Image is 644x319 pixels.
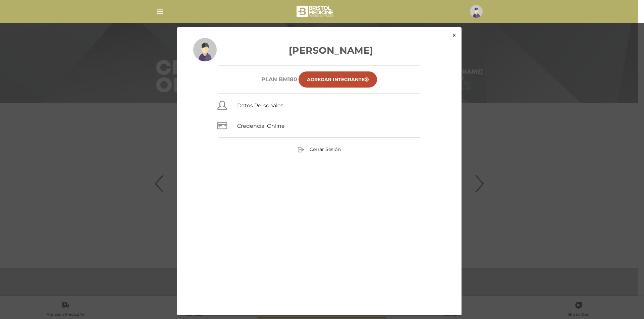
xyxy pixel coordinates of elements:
[447,27,462,44] button: ×
[298,146,304,153] img: sign-out.png
[237,102,283,109] a: Datos Personales
[310,146,341,152] span: Cerrar Sesión
[193,43,445,57] h3: [PERSON_NAME]
[470,5,483,18] img: profile-placeholder.svg
[193,38,217,61] img: profile-placeholder.svg
[296,3,335,19] img: bristol-medicine-blanco.png
[156,7,164,16] img: Cober_menu-lines-white.svg
[237,123,285,129] a: Credencial Online
[299,71,377,88] a: Agregar Integrante
[298,146,341,152] a: Cerrar Sesión
[261,76,297,83] h6: Plan BM180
